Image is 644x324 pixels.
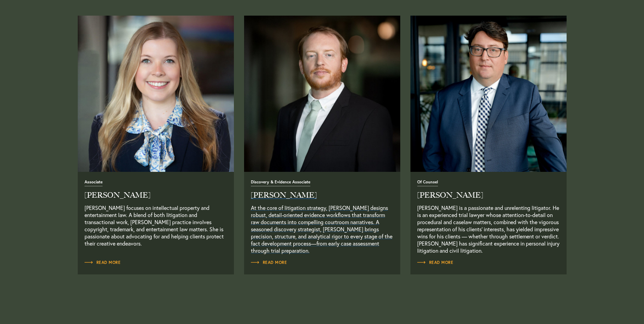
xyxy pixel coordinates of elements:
a: Read Full Bio [244,16,400,172]
span: Read More [85,260,121,265]
p: At the core of litigation strategy, [PERSON_NAME] designs robust, detail-oriented evidence workfl... [251,204,393,254]
h2: [PERSON_NAME] [417,192,560,199]
p: [PERSON_NAME] focuses on intellectual property and entertainment law. A blend of both litigation ... [85,204,227,254]
img: AC-Headshot-New-New-1024x1024.jpg [78,16,234,172]
a: Read Full Bio [417,179,560,254]
span: Of Counsel [417,180,438,186]
h2: [PERSON_NAME] [251,192,393,199]
p: [PERSON_NAME] is a passionate and unrelenting litigator. He is an experienced trial lawyer whose ... [417,204,560,254]
img: ac-headshot-ben-1024x1024.jpg [244,16,400,172]
a: Read Full Bio [251,259,287,266]
span: Associate [85,180,103,186]
a: Read Full Bio [85,179,227,254]
h2: [PERSON_NAME] [85,192,227,199]
span: Read More [251,260,287,265]
span: Read More [417,260,454,265]
a: Read Full Bio [410,16,567,172]
a: Read Full Bio [78,16,234,172]
span: Discovery & Evidence Associate [251,180,310,186]
img: mark_mclean-1-1024x1024.jpg [410,16,567,172]
a: Read Full Bio [251,179,393,254]
a: Read Full Bio [417,259,454,266]
a: Read Full Bio [85,259,121,266]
